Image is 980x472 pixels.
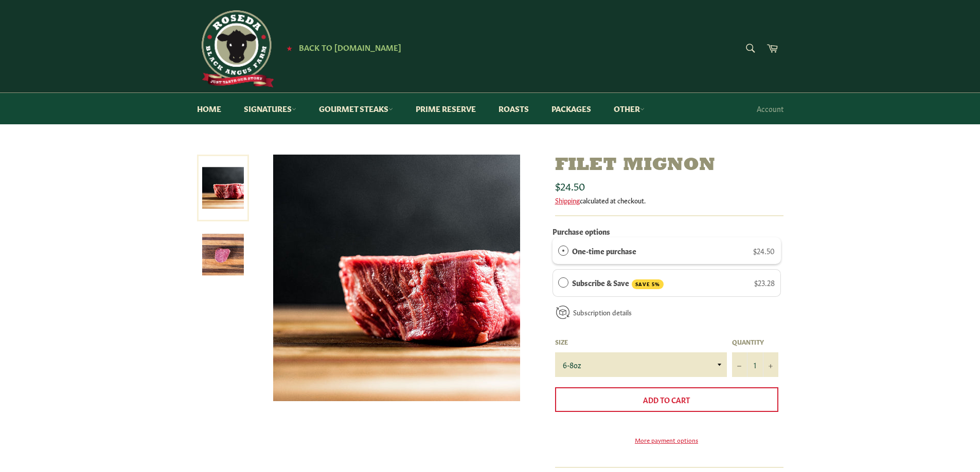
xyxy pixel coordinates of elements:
a: Gourmet Steaks [309,93,403,124]
span: $24.50 [753,246,775,256]
button: Reduce item quantity by one [732,352,747,377]
button: Add to Cart [555,387,778,412]
a: Subscription details [573,307,632,317]
label: Subscribe & Save [572,277,664,289]
img: Filet Mignon [202,234,244,275]
a: Roasts [488,93,539,124]
button: Increase item quantity by one [763,352,778,377]
span: ★ [287,44,292,52]
a: Shipping [555,195,580,205]
label: Quantity [732,337,778,346]
div: One-time purchase [558,245,568,256]
a: Other [603,93,655,124]
label: Size [555,337,727,346]
a: Signatures [234,93,307,124]
a: Prime Reserve [405,93,486,124]
span: Back to [DOMAIN_NAME] [299,42,401,52]
h1: Filet Mignon [555,155,783,177]
label: One-time purchase [572,245,636,256]
span: $24.50 [555,178,585,193]
span: SAVE 5% [632,279,664,289]
span: Add to Cart [643,394,690,405]
a: Packages [541,93,601,124]
label: Purchase options [553,226,610,236]
a: More payment options [555,436,778,444]
img: Roseda Beef [197,10,274,87]
div: Subscribe & Save [558,277,568,288]
a: ★ Back to [DOMAIN_NAME] [281,44,401,52]
img: Filet Mignon [273,155,520,401]
a: Home [187,93,231,124]
div: calculated at checkout. [555,196,783,205]
a: Account [752,93,789,124]
span: $23.28 [754,277,775,288]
